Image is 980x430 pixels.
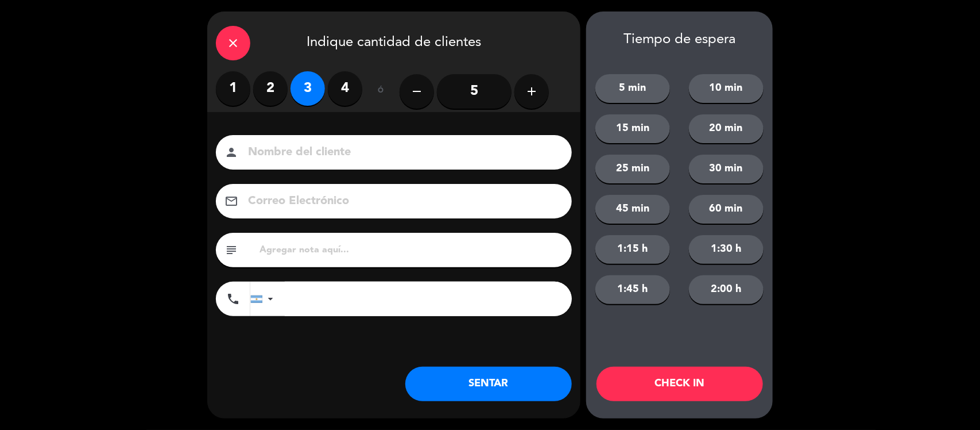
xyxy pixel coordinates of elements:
[207,11,580,71] div: Indique cantidad de clientes
[400,74,434,109] button: remove
[251,282,277,316] div: Argentina: +54
[514,74,549,109] button: add
[258,242,563,258] input: Agregar nota aquí...
[226,36,240,50] i: close
[595,155,670,183] button: 25 min
[595,235,670,264] button: 1:15 h
[405,367,572,401] button: SENTAR
[216,71,250,106] label: 1
[247,143,557,163] input: Nombre del cliente
[247,191,557,212] input: Correo Electrónico
[224,194,238,208] i: email
[362,71,400,112] div: ó
[525,85,539,98] i: add
[689,114,764,143] button: 20 min
[689,195,764,224] button: 60 min
[226,292,240,306] i: phone
[595,114,670,143] button: 15 min
[689,74,764,103] button: 10 min
[689,275,764,304] button: 2:00 h
[595,195,670,224] button: 45 min
[595,275,670,304] button: 1:45 h
[328,71,362,106] label: 4
[410,85,424,98] i: remove
[290,71,325,106] label: 3
[596,367,763,401] button: CHECK IN
[689,155,764,183] button: 30 min
[586,32,773,48] div: Tiempo de espera
[595,74,670,103] button: 5 min
[253,71,288,106] label: 2
[224,243,238,257] i: subject
[689,235,764,264] button: 1:30 h
[224,145,238,159] i: person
